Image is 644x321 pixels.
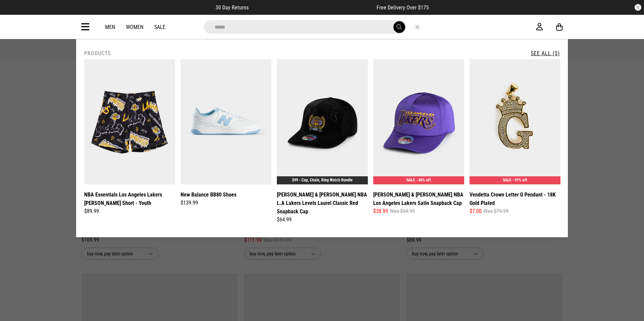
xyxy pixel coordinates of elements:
span: SALE [503,178,511,182]
img: Mitchell & Ness Nba L.a Lakers Levels Laurel Classic Red Snapback Cap in Black [277,59,368,184]
img: Nba Essentials Los Angeles Lakers Everett Mesh Short - Youth in Black [84,59,175,184]
button: Open LiveChat chat widget [5,3,26,23]
a: Vendetta Crown Letter G Pendant - 18K Gold Plated [470,190,560,207]
iframe: Customer reviews powered by Trustpilot [262,4,363,11]
img: New Balance Bb80 Shoes in White [181,59,271,184]
span: - 40% off [416,178,431,182]
span: Was $64.99 [390,207,415,215]
a: NBA Essentials Los Angeles Lakers [PERSON_NAME] Short - Youth [84,190,175,207]
img: Mitchell & Ness Nba Los Angeles Lakers Satin Snapback Cap in Purple [373,59,464,184]
a: [PERSON_NAME] & [PERSON_NAME] NBA Los Angeles Lakers Satin Snapback Cap [373,190,464,207]
a: Men [105,24,115,30]
span: Was $79.99 [483,207,509,215]
a: $99 - Cap, Chain, Ring Watch Bundle [292,178,353,182]
span: - 91% off [512,178,527,182]
div: $139.99 [181,199,271,207]
img: Vendetta Crown Letter G Pendant - 18k Gold Plated in Gold [470,59,560,184]
a: See All (5) [531,50,560,57]
span: $7.00 [470,207,482,215]
div: $89.99 [84,207,175,215]
div: $64.99 [277,216,368,224]
a: New Balance BB80 Shoes [181,190,236,199]
span: 30 Day Returns [216,4,249,11]
a: [PERSON_NAME] & [PERSON_NAME] NBA L.A Lakers Levels Laurel Classic Red Snapback Cap [277,190,368,216]
span: SALE [407,178,415,182]
a: Sale [154,24,165,30]
a: Women [126,24,143,30]
h2: Products [84,50,111,57]
span: Free Delivery Over $175 [377,4,429,11]
button: Close search [414,23,421,31]
span: $38.99 [373,207,388,215]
